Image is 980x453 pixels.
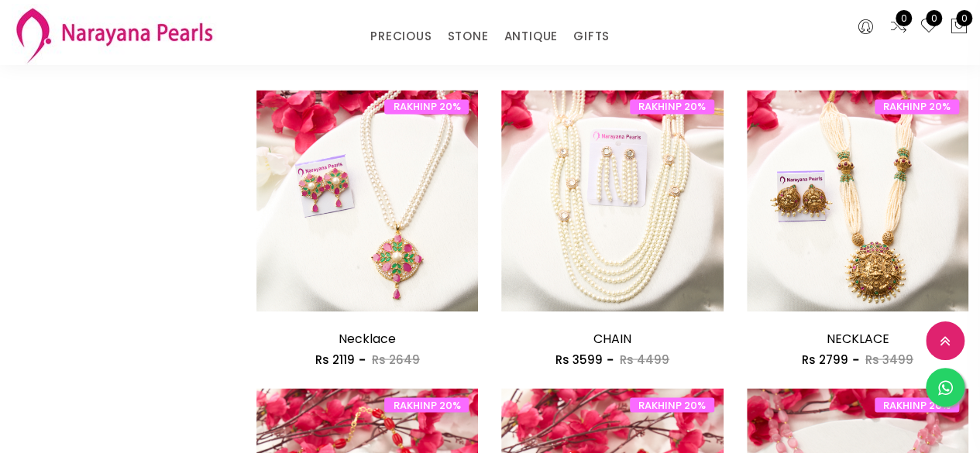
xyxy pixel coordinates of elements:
span: RAKHINP 20% [875,99,959,114]
span: RAKHINP 20% [875,397,959,412]
span: Rs 3099 [866,53,913,69]
a: 0 [920,17,938,37]
a: Necklace [339,329,396,347]
span: RAKHINP 20% [630,397,714,412]
a: GIFTS [573,25,610,48]
span: Rs 2649 [372,351,420,367]
span: Rs 2479 [802,53,849,69]
a: PRECIOUS [370,25,432,48]
span: 0 [926,10,942,26]
span: 0 [896,10,912,26]
span: Rs 3499 [865,351,913,367]
span: Rs 2349 [619,53,666,69]
span: Rs 2799 [802,351,848,367]
span: Rs 2249 [374,53,421,69]
span: Rs 4499 [620,351,669,367]
span: RAKHINP 20% [384,397,469,412]
a: 0 [889,17,908,37]
a: NECKLACE [826,329,889,347]
span: RAKHINP 20% [384,99,469,114]
span: RAKHINP 20% [630,99,714,114]
span: Rs 3599 [555,351,603,367]
button: 0 [950,17,968,37]
a: ANTIQUE [504,25,558,48]
span: Rs 2119 [315,351,355,367]
span: 0 [956,10,972,26]
a: STONE [447,25,488,48]
a: CHAIN [593,329,631,347]
span: Rs 1799 [314,53,357,69]
span: Rs 1879 [559,53,602,69]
